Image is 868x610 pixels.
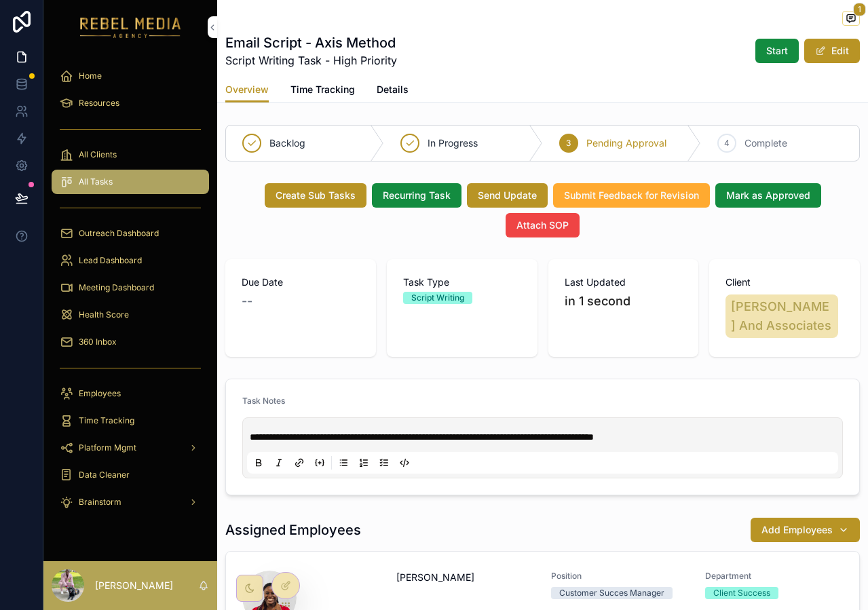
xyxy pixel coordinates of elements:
[52,330,209,354] a: 360 Inbox
[755,39,799,63] button: Start
[265,183,366,208] button: Create Sub Tasks
[290,83,355,96] span: Time Tracking
[95,579,173,592] p: [PERSON_NAME]
[225,33,397,52] h1: Email Script - Axis Method
[242,292,252,311] span: --
[586,136,666,150] span: Pending Approval
[79,282,154,293] span: Meeting Dashboard
[79,98,119,109] span: Resources
[269,136,305,150] span: Backlog
[551,571,689,582] span: Position
[52,436,209,460] a: Platform Mgmt
[396,571,474,584] span: [PERSON_NAME]
[724,138,730,149] span: 4
[383,189,451,202] span: Recurring Task
[52,381,209,406] a: Employees
[52,221,209,246] a: Outreach Dashboard
[79,442,136,453] span: Platform Mgmt
[506,213,580,237] button: Attach SOP
[403,275,521,289] span: Task Type
[726,189,810,202] span: Mark as Approved
[565,275,683,289] span: Last Updated
[79,470,130,480] span: Data Cleaner
[52,170,209,194] a: All Tasks
[276,189,356,202] span: Create Sub Tasks
[725,275,844,289] span: Client
[467,183,548,208] button: Send Update
[43,54,217,532] div: scrollable content
[52,275,209,300] a: Meeting Dashboard
[372,183,461,208] button: Recurring Task
[242,396,285,406] span: Task Notes
[565,292,630,311] p: in 1 second
[725,294,838,338] a: [PERSON_NAME] And Associates
[713,587,770,599] div: Client Success
[225,83,269,96] span: Overview
[290,77,355,104] a: Time Tracking
[80,16,181,38] img: App logo
[79,176,113,187] span: All Tasks
[79,415,134,426] span: Time Tracking
[761,523,833,537] span: Add Employees
[744,136,787,150] span: Complete
[377,77,409,104] a: Details
[52,463,209,487] a: Data Cleaner
[842,11,860,28] button: 1
[52,91,209,115] a: Resources
[564,189,699,202] span: Submit Feedback for Revision
[225,520,361,539] h1: Assigned Employees
[242,275,360,289] span: Due Date
[428,136,478,150] span: In Progress
[79,71,102,81] span: Home
[411,292,464,304] div: Script Writing
[853,3,866,16] span: 1
[52,303,209,327] a: Health Score
[566,138,571,149] span: 3
[559,587,664,599] div: Customer Succes Manager
[52,142,209,167] a: All Clients
[804,39,860,63] button: Edit
[751,518,860,542] button: Add Employees
[377,83,409,96] span: Details
[79,497,121,508] span: Brainstorm
[52,248,209,273] a: Lead Dashboard
[715,183,821,208] button: Mark as Approved
[766,44,788,58] span: Start
[225,52,397,69] span: Script Writing Task - High Priority
[79,309,129,320] span: Health Score
[52,490,209,514] a: Brainstorm
[731,297,833,335] span: [PERSON_NAME] And Associates
[79,149,117,160] span: All Clients
[553,183,710,208] button: Submit Feedback for Revision
[478,189,537,202] span: Send Update
[225,77,269,103] a: Overview
[79,337,117,347] span: 360 Inbox
[705,571,843,582] span: Department
[52,64,209,88] a: Home
[79,388,121,399] span: Employees
[516,218,569,232] span: Attach SOP
[52,408,209,433] a: Time Tracking
[79,228,159,239] span: Outreach Dashboard
[79,255,142,266] span: Lead Dashboard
